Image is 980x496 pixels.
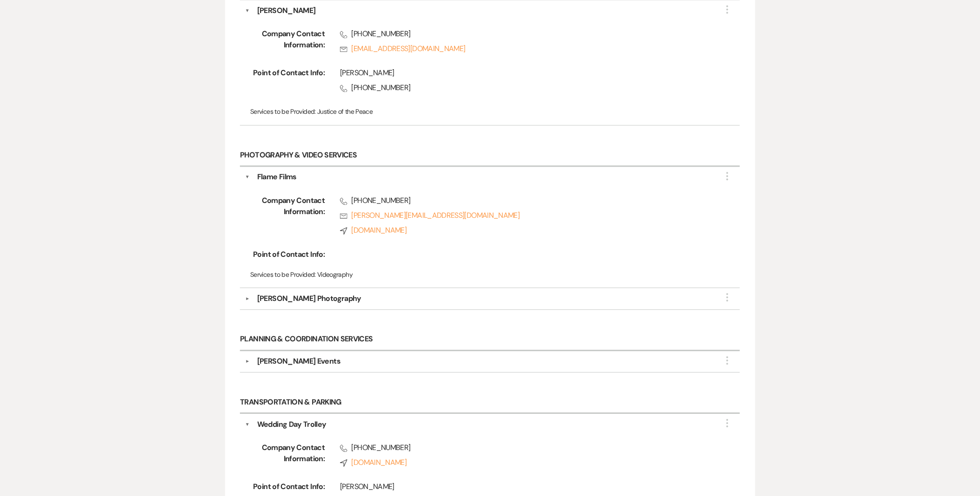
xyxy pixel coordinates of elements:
div: Wedding Day Trolley [257,419,327,430]
span: [PHONE_NUMBER] [340,442,710,453]
p: Justice of the Peace [250,106,730,117]
span: Point of Contact Info: [250,67,325,97]
button: ▼ [242,359,253,364]
span: Company Contact Information: [250,28,325,58]
span: [PHONE_NUMBER] [340,82,710,93]
span: Services to be Provided: [250,107,316,116]
div: [PERSON_NAME] [340,67,710,78]
span: [PHONE_NUMBER] [340,28,710,39]
div: [PERSON_NAME] Photography [257,293,361,304]
h6: Planning & Coordination Services [240,329,740,351]
button: ▼ [245,171,250,183]
p: Videography [250,269,730,280]
a: [DOMAIN_NAME] [340,457,710,468]
a: [PERSON_NAME][EMAIL_ADDRESS][DOMAIN_NAME] [340,210,710,221]
h6: Transportation & Parking [240,392,740,414]
button: ▼ [245,419,250,430]
span: Point of Contact Info: [250,249,325,260]
span: Company Contact Information: [250,442,325,472]
button: ▼ [245,5,250,16]
span: Services to be Provided: [250,270,316,279]
a: [DOMAIN_NAME] [340,225,710,236]
div: [PERSON_NAME] [340,481,710,492]
span: [PHONE_NUMBER] [340,195,710,206]
a: [EMAIL_ADDRESS][DOMAIN_NAME] [340,43,710,54]
button: ▼ [242,296,253,301]
div: Flame Films [257,171,297,183]
span: Company Contact Information: [250,195,325,240]
div: [PERSON_NAME] Events [257,356,340,367]
h6: Photography & Video Services [240,145,740,167]
div: [PERSON_NAME] [257,5,316,16]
